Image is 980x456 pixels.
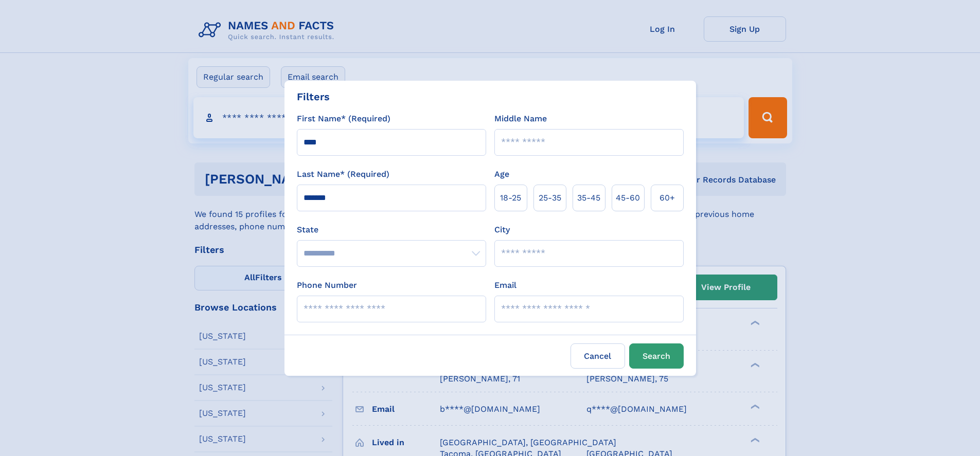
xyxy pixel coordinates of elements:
span: 45‑60 [616,192,640,204]
span: 25‑35 [539,192,561,204]
label: Middle Name [494,113,547,125]
label: Last Name* (Required) [297,168,389,180]
label: Email [494,279,516,291]
span: 18‑25 [500,192,521,204]
label: State [297,224,486,236]
button: Search [629,343,684,369]
label: Phone Number [297,279,357,291]
span: 60+ [660,192,675,204]
label: First Name* (Required) [297,113,390,125]
label: City [494,224,510,236]
label: Cancel [571,343,625,369]
label: Age [494,168,509,180]
span: 35‑45 [577,192,600,204]
div: Filters [297,89,330,104]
